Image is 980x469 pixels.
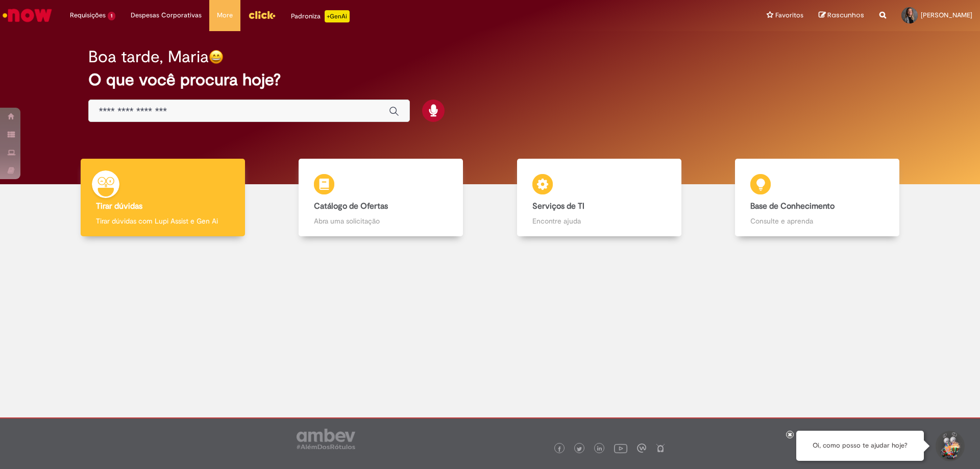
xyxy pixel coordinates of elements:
p: Tirar dúvidas com Lupi Assist e Gen Ai [96,216,230,226]
p: +GenAi [325,10,350,22]
span: [PERSON_NAME] [921,11,972,19]
img: logo_footer_workplace.png [637,443,646,453]
img: logo_footer_youtube.png [614,441,627,455]
div: Padroniza [291,10,350,22]
h2: O que você procura hoje? [88,71,892,89]
span: Favoritos [775,10,803,20]
b: Tirar dúvidas [96,201,142,211]
b: Serviços de TI [532,201,584,211]
img: logo_footer_ambev_rotulo_gray.png [297,429,355,449]
img: logo_footer_twitter.png [577,447,582,452]
a: Tirar dúvidas Tirar dúvidas com Lupi Assist e Gen Ai [54,159,272,237]
img: logo_footer_facebook.png [557,447,562,452]
span: 1 [108,12,115,20]
p: Abra uma solicitação [314,216,448,226]
img: logo_footer_naosei.png [656,443,665,453]
img: click_logo_yellow_360x200.png [248,7,276,22]
span: Rascunhos [827,10,864,20]
a: Base de Conhecimento Consulte e aprenda [708,159,927,237]
h2: Boa tarde, Maria [88,48,209,66]
span: More [217,10,233,20]
img: happy-face.png [209,50,224,64]
p: Encontre ajuda [532,216,666,226]
span: Despesas Corporativas [131,10,202,20]
b: Catálogo de Ofertas [314,201,388,211]
img: logo_footer_linkedin.png [597,446,602,452]
a: Rascunhos [819,11,864,20]
a: Serviços de TI Encontre ajuda [490,159,708,237]
span: Requisições [70,10,106,20]
img: ServiceNow [1,5,54,26]
button: Iniciar Conversa de Suporte [934,431,965,461]
p: Consulte e aprenda [750,216,884,226]
div: Oi, como posso te ajudar hoje? [796,431,924,461]
a: Catálogo de Ofertas Abra uma solicitação [272,159,491,237]
b: Base de Conhecimento [750,201,835,211]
